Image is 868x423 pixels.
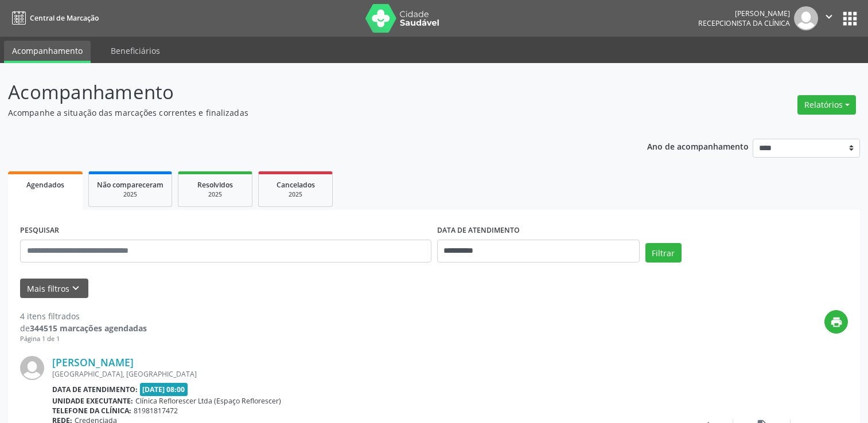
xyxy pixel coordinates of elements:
[52,356,134,369] a: [PERSON_NAME]
[4,41,91,63] a: Acompanhamento
[20,222,59,240] label: PESQUISAR
[794,6,818,30] img: img
[277,180,315,190] span: Cancelados
[20,279,88,299] button: Mais filtroskeyboard_arrow_down
[20,310,147,322] div: 4 itens filtrados
[267,190,324,199] div: 2025
[52,369,676,379] div: [GEOGRAPHIC_DATA], [GEOGRAPHIC_DATA]
[645,243,682,263] button: Filtrar
[698,9,790,18] div: [PERSON_NAME]
[823,10,835,23] i: 
[840,9,860,29] button: apps
[830,316,843,328] i: print
[97,180,164,190] span: Não compareceram
[8,9,99,28] a: Central de Marcação
[140,383,188,396] span: [DATE] 08:00
[8,78,605,107] p: Acompanhamento
[20,356,44,380] img: img
[647,139,749,153] p: Ano de acompanhamento
[797,95,856,115] button: Relatórios
[818,6,840,30] button: 
[103,41,168,61] a: Beneficiários
[824,310,848,334] button: print
[26,180,64,190] span: Agendados
[135,396,281,406] span: Clínica Reflorescer Ltda (Espaço Reflorescer)
[698,18,790,28] span: Recepcionista da clínica
[20,334,147,344] div: Página 1 de 1
[52,396,133,406] b: Unidade executante:
[52,385,138,394] b: Data de atendimento:
[8,107,605,119] p: Acompanhe a situação das marcações correntes e finalizadas
[30,13,99,23] span: Central de Marcação
[186,190,244,199] div: 2025
[69,282,82,295] i: keyboard_arrow_down
[134,406,178,416] span: 81981817472
[52,406,131,416] b: Telefone da clínica:
[20,322,147,334] div: de
[197,180,233,190] span: Resolvidos
[437,222,520,240] label: DATA DE ATENDIMENTO
[97,190,164,199] div: 2025
[30,323,147,334] strong: 344515 marcações agendadas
